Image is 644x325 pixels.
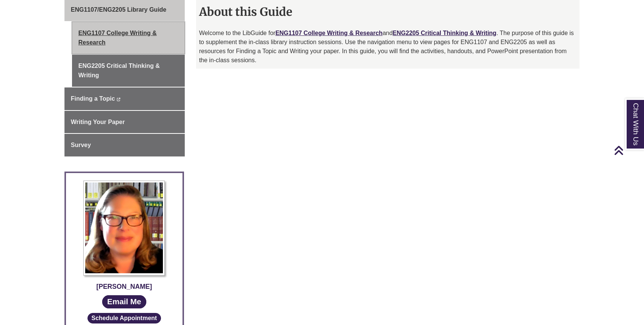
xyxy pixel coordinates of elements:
[72,281,177,292] div: [PERSON_NAME]
[64,87,185,110] a: Finding a Topic
[72,55,185,87] a: ENG2205 Critical Thinking & Writing
[83,181,165,276] img: Profile Photo
[72,22,185,54] a: ENG1107 College Writing & Research
[64,111,185,133] a: Writing Your Paper
[102,295,146,308] a: Email Me
[199,29,577,65] p: Welcome to the LibGuide for and . The purpose of this guide is to supplement the in-class library...
[87,313,161,323] button: Schedule Appointment
[614,145,642,155] a: Back to Top
[71,95,115,102] span: Finding a Topic
[117,98,121,101] i: This link opens in a new window
[275,30,382,36] a: ENG1107 College Writing & Research
[72,181,177,292] a: Profile Photo [PERSON_NAME]
[71,119,125,125] span: Writing Your Paper
[71,142,91,148] span: Survey
[393,30,496,36] a: ENG2205 Critical Thinking & Writing
[196,2,580,21] h2: About this Guide
[71,6,166,13] span: ENG1107/ENG2205 Library Guide
[64,134,185,156] a: Survey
